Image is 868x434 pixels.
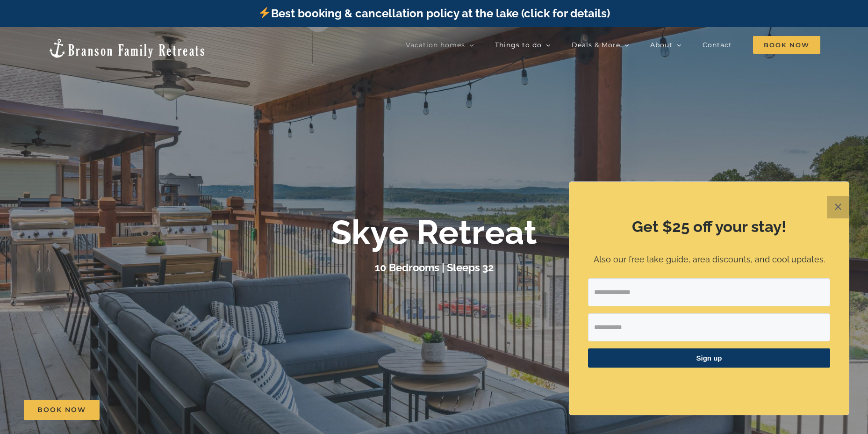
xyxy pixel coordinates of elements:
[331,213,537,253] b: Skye Retreat
[827,196,849,218] button: Close
[572,42,620,48] span: Deals & More
[588,348,830,368] button: Sign up
[588,278,830,306] input: Email Address
[375,261,494,274] h3: 10 Bedrooms | Sleeps 32
[24,400,100,420] a: Book Now
[406,36,820,54] nav: Main Menu
[258,7,610,20] a: Best booking & cancellation policy at the lake (click for details)
[753,36,820,54] span: Book Now
[406,42,465,48] span: Vacation homes
[588,216,830,238] h2: Get $25 off your stay!
[572,36,629,54] a: Deals & More
[37,406,86,414] span: Book Now
[406,36,474,54] a: Vacation homes
[650,36,681,54] a: About
[703,42,732,48] span: Contact
[259,7,270,18] img: ⚡️
[588,313,830,341] input: First Name
[495,36,551,54] a: Things to do
[495,42,542,48] span: Things to do
[703,36,732,54] a: Contact
[650,42,673,48] span: About
[48,38,206,59] img: Branson Family Retreats Logo
[588,379,830,389] p: ​
[588,253,830,267] p: Also our free lake guide, area discounts, and cool updates.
